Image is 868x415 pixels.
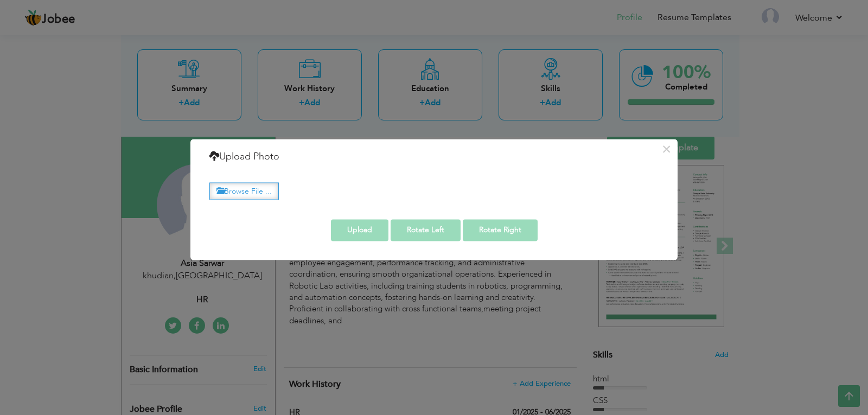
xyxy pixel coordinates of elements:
button: Rotate Right [463,219,538,241]
label: Browse File ... [209,183,279,200]
button: Upload [331,219,388,241]
h4: Upload Photo [209,150,279,164]
button: Rotate Left [391,219,461,241]
button: × [658,141,675,158]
